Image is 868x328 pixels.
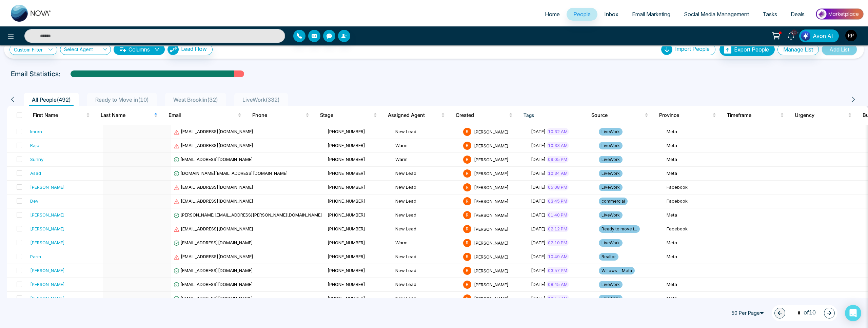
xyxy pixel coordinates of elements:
[474,198,509,204] span: [PERSON_NAME]
[815,6,864,22] img: Market-place.gif
[30,184,65,190] div: [PERSON_NAME]
[474,143,509,148] span: [PERSON_NAME]
[463,253,471,261] span: R
[393,236,460,250] td: Warm
[664,194,732,208] td: Facebook
[474,184,509,190] span: [PERSON_NAME]
[531,240,546,245] span: [DATE]
[174,268,253,273] span: [EMAIL_ADDRESS][DOMAIN_NAME]
[597,8,625,21] a: Inbox
[463,156,471,164] span: R
[599,142,623,149] span: LiveWork
[664,236,732,250] td: Meta
[101,111,153,119] span: Last Name
[599,253,618,261] span: Realtor
[11,5,52,22] img: Nova CRM Logo
[463,169,471,178] span: R
[727,111,779,119] span: Timeframe
[328,254,365,259] span: [PHONE_NUMBER]
[174,212,322,218] span: [PERSON_NAME][EMAIL_ADDRESS][PERSON_NAME][DOMAIN_NAME]
[247,106,315,125] th: Phone
[30,253,41,260] div: Parm
[599,267,635,274] span: Willows - Meta
[793,308,816,317] span: of 10
[599,239,623,247] span: LiveWork
[320,111,372,119] span: Stage
[252,111,304,119] span: Phone
[675,45,710,52] span: Import People
[463,281,471,289] span: R
[664,181,732,194] td: Facebook
[169,111,236,119] span: Email
[174,226,253,231] span: [EMAIL_ADDRESS][DOMAIN_NAME]
[531,157,546,162] span: [DATE]
[518,106,586,125] th: Tags
[599,281,623,288] span: LiveWork
[599,184,623,191] span: LiveWork
[114,44,165,55] button: Columnsdown
[734,46,769,53] span: Export People
[30,239,65,246] div: [PERSON_NAME]
[659,111,711,119] span: Province
[599,156,623,163] span: LiveWork
[625,8,677,21] a: Email Marketing
[845,305,861,321] div: Open Intercom Messenger
[664,153,732,167] td: Meta
[393,153,460,167] td: Warm
[777,44,819,55] button: Manage List
[174,295,253,301] span: [EMAIL_ADDRESS][DOMAIN_NAME]
[664,125,732,139] td: Meta
[813,32,833,40] span: Avon AI
[531,198,546,204] span: [DATE]
[474,212,509,218] span: [PERSON_NAME]
[531,254,546,259] span: [DATE]
[586,106,654,125] th: Source
[463,197,471,205] span: R
[174,240,253,245] span: [EMAIL_ADDRESS][DOMAIN_NAME]
[315,106,382,125] th: Stage
[545,11,560,18] span: Home
[547,184,569,190] span: 05:08 PM
[474,254,509,259] span: [PERSON_NAME]
[393,194,460,208] td: New Lead
[30,156,43,163] div: Sunny
[531,282,546,287] span: [DATE]
[450,106,518,125] th: Created
[328,184,365,190] span: [PHONE_NUMBER]
[167,44,213,55] button: Lead Flow
[547,142,569,149] span: 10:33 AM
[474,170,509,176] span: [PERSON_NAME]
[599,211,623,219] span: LiveWork
[573,11,591,18] span: People
[463,225,471,233] span: R
[30,267,65,274] div: [PERSON_NAME]
[654,106,722,125] th: Province
[328,295,365,301] span: [PHONE_NUMBER]
[474,226,509,231] span: [PERSON_NAME]
[163,106,247,125] th: Email
[463,294,471,303] span: R
[547,225,569,232] span: 02:12 PM
[547,267,569,274] span: 03:57 PM
[174,184,253,190] span: [EMAIL_ADDRESS][DOMAIN_NAME]
[604,11,618,18] span: Inbox
[531,226,546,231] span: [DATE]
[393,278,460,292] td: New Lead
[474,129,509,134] span: [PERSON_NAME]
[664,278,732,292] td: Meta
[783,29,799,41] a: 10+
[599,170,623,177] span: LiveWork
[567,8,597,21] a: People
[382,106,450,125] th: Assigned Agent
[328,143,365,148] span: [PHONE_NUMBER]
[181,45,207,52] span: Lead Flow
[30,295,65,302] div: [PERSON_NAME]
[599,225,640,233] span: Ready to move i...
[463,267,471,275] span: R
[240,96,282,103] span: LiveWork ( 332 )
[393,222,460,236] td: New Lead
[763,11,777,18] span: Tasks
[463,128,471,136] span: R
[328,170,365,176] span: [PHONE_NUMBER]
[547,128,569,135] span: 10:32 AM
